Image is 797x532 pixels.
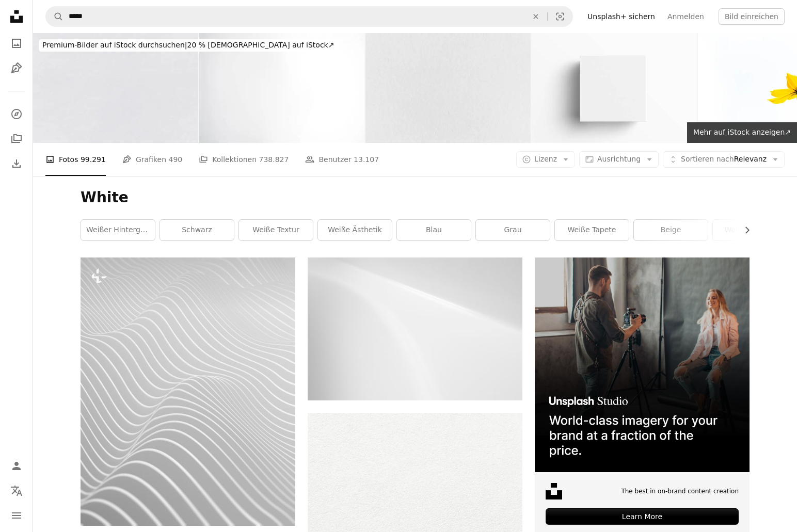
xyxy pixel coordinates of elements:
img: Weißer grauer Verlaufshintergrund. [199,33,364,143]
span: 490 [168,154,182,165]
a: Bisherige Downloads [6,153,27,174]
img: ein Schwarz-Weiß-Foto einer weißen Wand [308,257,522,400]
span: 13.107 [354,154,379,165]
span: Mehr auf iStock anzeigen ↗ [693,128,791,136]
a: weiß abstrakt [713,220,787,240]
button: Liste nach rechts verschieben [738,220,750,240]
div: 20 % [DEMOGRAPHIC_DATA] auf iStock ↗ [39,39,337,52]
button: Lizenz [516,151,575,168]
button: Ausrichtung [579,151,659,168]
img: Paper texture [365,33,531,143]
a: weiße Ästhetik [318,220,392,240]
div: Learn More [546,508,739,525]
a: Benutzer 13.107 [305,143,379,176]
img: ein abstrakter weißer Hintergrund mit Wellenlinien [81,257,295,526]
button: Sortieren nachRelevanz [663,151,785,168]
a: Unsplash+ sichern [581,8,661,25]
a: ein abstrakter weißer Hintergrund mit Wellenlinien [81,387,295,396]
a: Grafiken 490 [122,143,182,176]
a: Premium-Bilder auf iStock durchsuchen|20 % [DEMOGRAPHIC_DATA] auf iStock↗ [33,33,343,58]
button: Menü [6,505,27,526]
a: ein Schwarz-Weiß-Foto einer weißen Wand [308,324,522,333]
a: Kollektionen 738.827 [199,143,289,176]
a: Anmelden [661,8,710,25]
img: Leere quadratische weiße Box-Vorlage auf weißem Hintergrund [532,33,697,143]
button: Bild einreichen [719,8,785,25]
a: Entdecken [6,104,27,124]
span: Premium-Bilder auf iStock durchsuchen | [42,41,187,49]
a: Mehr auf iStock anzeigen↗ [687,122,797,143]
a: blau [397,220,471,240]
button: Unsplash suchen [46,7,63,26]
a: schwarz [160,220,234,240]
span: Ausrichtung [597,155,641,163]
h1: White [81,188,750,207]
a: Anmelden / Registrieren [6,456,27,476]
span: Relevanz [681,154,767,165]
img: Paper texture. [33,33,198,143]
button: Visuelle Suche [548,7,572,26]
a: Kollektionen [6,128,27,149]
a: Fotos [6,33,27,54]
span: Sortieren nach [681,155,734,163]
img: file-1631678316303-ed18b8b5cb9cimage [546,483,562,499]
span: Lizenz [534,155,557,163]
a: grau [476,220,550,240]
a: weißer Hintergrund [81,220,155,240]
a: weiße Textur [239,220,313,240]
span: 738.827 [259,154,289,165]
button: Sprache [6,480,27,501]
form: Finden Sie Bildmaterial auf der ganzen Webseite [45,6,573,27]
img: file-1715651741414-859baba4300dimage [535,257,750,472]
a: beige [634,220,708,240]
button: Löschen [524,7,547,26]
span: The best in on-brand content creation [621,487,739,496]
a: weiße Tapete [555,220,629,240]
a: Grafiken [6,58,27,78]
